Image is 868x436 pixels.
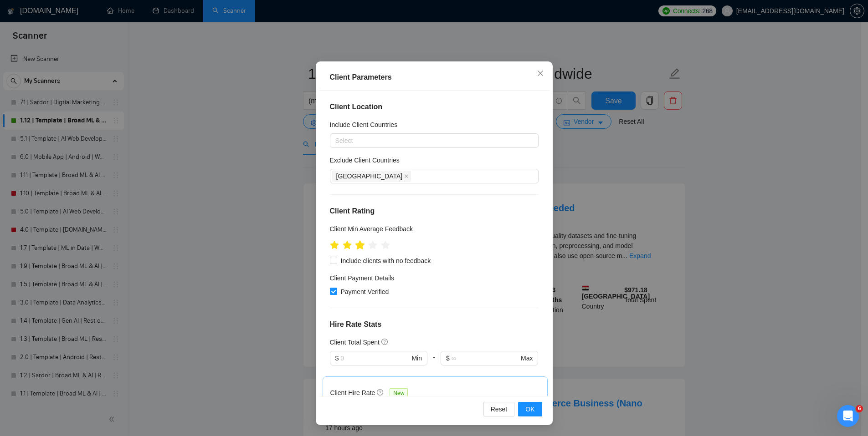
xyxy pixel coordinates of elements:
[837,405,859,427] iframe: Intercom live chat
[427,351,441,376] div: -
[336,171,403,181] span: [GEOGRAPHIC_DATA]
[483,402,515,416] button: Reset
[330,273,395,283] h4: Client Payment Details
[330,206,539,217] h4: Client Rating
[537,70,544,77] span: close
[335,353,339,363] span: $
[337,287,393,297] span: Payment Verified
[381,241,390,250] span: star
[521,353,533,363] span: Max
[452,353,519,363] input: ∞
[381,338,389,345] span: question-circle
[330,72,539,83] div: Client Parameters
[528,61,553,86] button: Close
[390,388,408,398] span: New
[525,404,534,414] span: OK
[337,256,435,266] span: Include clients with no feedback
[330,319,539,330] h4: Hire Rate Stats
[343,241,352,250] span: star
[330,155,400,165] h5: Exclude Client Countries
[330,120,398,130] h5: Include Client Countries
[330,241,339,250] span: star
[330,224,413,234] h5: Client Min Average Feedback
[330,388,375,398] h5: Client Hire Rate
[377,389,384,396] span: question-circle
[340,353,410,363] input: 0
[491,404,508,414] span: Reset
[856,405,863,412] span: 6
[404,174,409,178] span: close
[446,353,450,363] span: $
[330,337,380,347] h5: Client Total Spent
[368,241,377,250] span: star
[330,101,539,112] h4: Client Location
[355,240,365,250] span: star
[411,353,422,363] span: Min
[332,171,411,182] span: United States
[518,402,542,416] button: OK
